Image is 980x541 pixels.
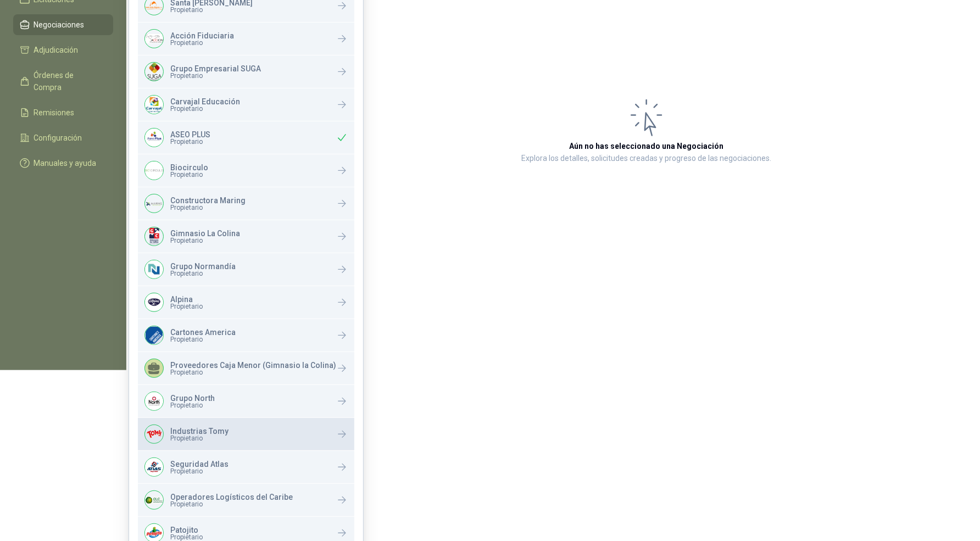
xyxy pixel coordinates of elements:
[145,129,163,147] img: Company Logo
[145,392,163,410] img: Company Logo
[13,127,113,148] a: Configuración
[170,72,261,79] span: Propietario
[170,7,253,13] span: Propietario
[138,88,354,121] a: Company LogoCarvajal EducaciónPropietario
[138,484,354,516] a: Company LogoOperadores Logísticos del CaribePropietario
[145,161,163,180] img: Company Logo
[138,352,354,384] a: Proveedores Caja Menor (Gimnasio la Colina)Propietario
[145,326,163,344] img: Company Logo
[170,493,293,501] p: Operadores Logísticos del Caribe
[34,157,97,169] span: Manuales y ayuda
[170,32,234,40] p: Acción Fiduciaria
[13,14,113,35] a: Negociaciones
[138,385,354,417] a: Company LogoGrupo NorthPropietario
[522,152,772,165] p: Explora los detalles, solicitudes creadas y progreso de las negociaciones.
[170,303,203,310] span: Propietario
[170,237,240,244] span: Propietario
[170,164,208,171] p: Biocirculo
[138,55,354,88] a: Company LogoGrupo Empresarial SUGAPropietario
[13,40,113,60] a: Adjudicación
[170,328,236,336] p: Cartones America
[138,220,354,253] a: Company LogoGimnasio La ColinaPropietario
[170,526,203,534] p: Patojito
[145,63,163,81] img: Company Logo
[170,171,208,178] span: Propietario
[170,105,240,112] span: Propietario
[34,19,85,31] span: Negociaciones
[13,65,113,98] a: Órdenes de Compra
[170,427,229,435] p: Industrias Tomy
[145,491,163,509] img: Company Logo
[145,458,163,476] img: Company Logo
[170,336,236,343] span: Propietario
[170,501,293,507] span: Propietario
[145,194,163,213] img: Company Logo
[170,534,203,540] span: Propietario
[170,138,210,145] span: Propietario
[13,102,113,123] a: Remisiones
[170,402,215,409] span: Propietario
[170,369,336,376] span: Propietario
[138,154,354,187] a: Company LogoBiocirculoPropietario
[170,295,203,303] p: Alpina
[170,435,229,442] span: Propietario
[138,319,354,352] a: Company LogoCartones AmericaPropietario
[138,121,354,154] div: Company LogoASEO PLUSPropietario
[138,23,354,55] a: Company LogoAcción FiduciariaPropietario
[145,30,163,48] img: Company Logo
[34,132,82,144] span: Configuración
[34,69,103,93] span: Órdenes de Compra
[145,96,163,114] img: Company Logo
[145,260,163,278] img: Company Logo
[13,153,113,174] a: Manuales y ayuda
[138,286,354,319] a: Company LogoAlpinaPropietario
[170,361,336,369] p: Proveedores Caja Menor (Gimnasio la Colina)
[145,293,163,311] img: Company Logo
[570,140,724,152] h3: Aún no has seleccionado una Negociación
[170,204,246,211] span: Propietario
[138,187,354,220] a: Company LogoConstructora MaringPropietario
[170,468,229,475] span: Propietario
[138,418,354,450] a: Company LogoIndustrias TomyPropietario
[170,131,210,138] p: ASEO PLUS
[145,227,163,246] img: Company Logo
[170,197,246,204] p: Constructora Maring
[145,425,163,443] img: Company Logo
[138,253,354,286] a: Company LogoGrupo NormandíaPropietario
[138,451,354,483] a: Company LogoSeguridad AtlasPropietario
[170,394,215,402] p: Grupo North
[34,44,79,56] span: Adjudicación
[170,98,240,105] p: Carvajal Educación
[170,460,229,468] p: Seguridad Atlas
[170,270,236,277] span: Propietario
[170,263,236,270] p: Grupo Normandía
[170,40,234,46] span: Propietario
[170,230,240,237] p: Gimnasio La Colina
[34,107,75,119] span: Remisiones
[170,65,261,72] p: Grupo Empresarial SUGA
